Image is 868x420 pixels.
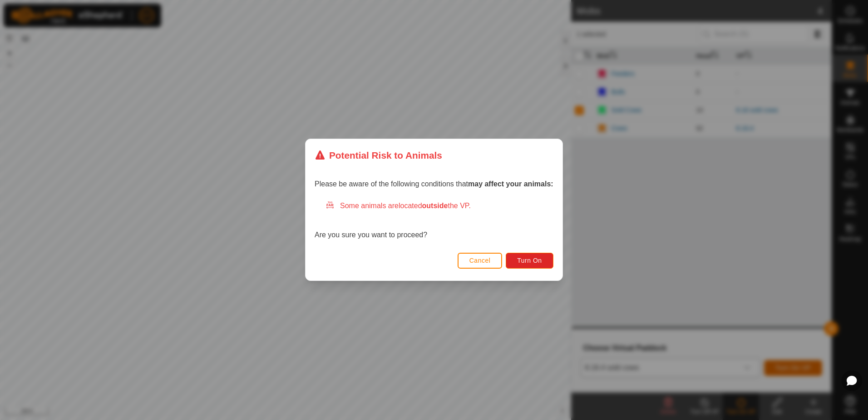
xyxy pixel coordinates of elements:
div: Are you sure you want to proceed? [315,201,553,241]
button: Turn On [506,253,553,269]
span: Turn On [518,257,542,265]
span: Please be aware of the following conditions that [315,180,553,188]
div: Potential Risk to Animals [315,148,442,162]
strong: may affect your animals: [468,180,553,188]
span: Cancel [469,257,491,265]
strong: outside [422,202,448,210]
button: Cancel [458,253,503,269]
span: located the VP. [399,202,471,210]
div: Some animals are [325,201,553,212]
